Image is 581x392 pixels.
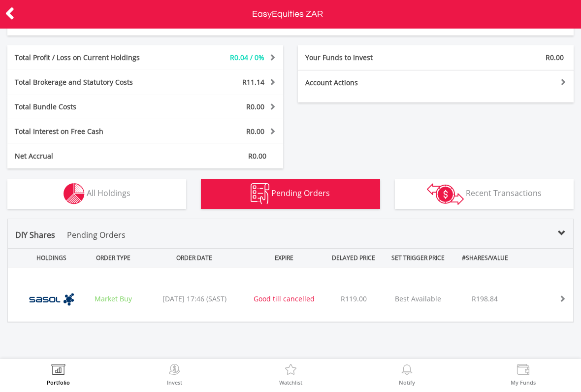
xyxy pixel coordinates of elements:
[7,179,186,209] button: All Holdings
[47,380,70,385] label: Portfolio
[248,151,266,161] span: R0.00
[511,380,536,385] label: My Funds
[387,294,449,304] p: Best Available
[7,77,168,87] div: Total Brokerage and Statutory Costs
[64,183,85,204] img: holdings-wht.png
[516,364,531,378] img: View Funds
[143,294,245,304] div: [DATE] 17:46 (SAST)
[51,364,66,378] img: View Portfolio
[242,77,264,87] span: R11.14
[399,364,415,378] img: View Notifications
[85,294,141,304] div: Market Buy
[279,380,302,385] label: Watchlist
[341,294,367,303] span: R119.00
[7,127,168,136] div: Total Interest on Free Cash
[271,188,330,198] span: Pending Orders
[323,249,385,267] div: DELAYED PRICE
[20,280,83,319] img: EQU.ZA.SOL.png
[7,102,168,112] div: Total Bundle Costs
[451,249,519,267] div: #SHARES/VALUE
[387,249,449,267] div: SET TRIGGER PRICE
[230,53,264,62] span: R0.04 / 0%
[143,249,245,267] div: ORDER DATE
[298,78,436,88] div: Account Actions
[427,183,464,205] img: transactions-zar-wht.png
[15,249,83,267] div: HOLDINGS
[399,380,415,385] label: Notify
[7,151,168,161] div: Net Accrual
[298,53,436,63] div: Your Funds to Invest
[85,249,141,267] div: ORDER TYPE
[167,380,182,385] label: Invest
[67,229,126,241] p: Pending Orders
[87,188,130,198] span: All Holdings
[7,53,168,63] div: Total Profit / Loss on Current Holdings
[167,364,182,378] img: Invest Now
[251,183,269,204] img: pending_instructions-wht.png
[279,364,302,385] a: Watchlist
[15,229,55,240] span: DIY Shares
[167,364,182,385] a: Invest
[201,179,380,209] button: Pending Orders
[246,102,264,111] span: R0.00
[546,53,564,62] span: R0.00
[247,249,321,267] div: EXPIRE
[47,364,70,385] a: Portfolio
[399,364,415,385] a: Notify
[466,188,542,198] span: Recent Transactions
[395,179,574,209] button: Recent Transactions
[247,294,321,304] div: Good till cancelled
[472,294,498,303] span: R198.84
[511,364,536,385] a: My Funds
[246,127,264,136] span: R0.00
[283,364,298,378] img: Watchlist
